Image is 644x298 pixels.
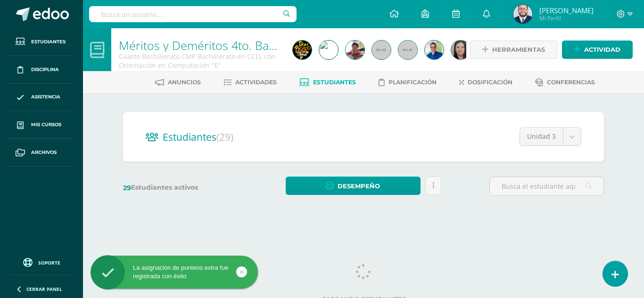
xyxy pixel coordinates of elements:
span: Cerrar panel [26,286,62,292]
span: Actividades [235,79,277,86]
img: bfd5407fb0f443f67a8cea95c6a37b99.png [346,40,364,59]
span: Disciplina [31,66,59,73]
div: Cuarto Bachillerato CMP Bachillerato en CCLL con Orientación en Computación 'E' [119,52,281,70]
img: e848a06d305063da6e408c2e705eb510.png [293,40,312,59]
a: Herramientas [470,40,557,59]
span: Archivos [31,149,57,156]
span: Conferencias [547,79,595,86]
span: Mis cursos [31,121,61,129]
a: Estudiantes [8,28,75,56]
span: Desempeño [338,177,380,195]
a: Conferencias [535,75,595,90]
a: Méritos y Deméritos 4to. Bach. en CCLL. "E" [119,37,353,53]
img: 45x45 [398,40,417,59]
a: Actividades [223,75,277,90]
a: Dosificación [459,75,512,90]
span: [PERSON_NAME] [539,6,594,15]
span: Unidad 3 [527,128,556,145]
img: 45x45 [372,40,391,59]
span: Herramientas [492,41,545,58]
span: Soporte [38,259,60,266]
a: Anuncios [155,75,201,90]
a: Archivos [8,139,75,167]
a: Disciplina [8,56,75,84]
span: Anuncios [168,79,201,86]
span: Estudiantes [31,38,66,46]
span: Asistencia [31,93,60,101]
img: a16637801c4a6befc1e140411cafe4ae.png [425,40,444,59]
span: Planificación [388,79,437,86]
span: Mi Perfil [539,14,594,22]
a: Planificación [379,75,437,90]
span: Dosificación [468,79,512,86]
a: Desempeño [286,177,420,195]
span: Estudiantes [163,130,233,144]
img: e03ec1ec303510e8e6f60bf4728ca3bf.png [451,40,470,59]
label: Estudiantes activos [123,183,238,192]
input: Busca el estudiante aquí... [490,177,603,195]
span: Estudiantes [313,79,356,86]
h1: Méritos y Deméritos 4to. Bach. en CCLL. "E" [119,39,281,52]
a: Soporte [11,256,72,268]
img: 6a2ad2c6c0b72cf555804368074c1b95.png [513,5,532,24]
span: Actividad [584,41,620,58]
div: La asignación de punteos extra fue registrada con éxito [91,264,258,281]
a: Actividad [562,40,633,59]
input: Busca un usuario... [89,6,297,22]
a: Asistencia [8,84,75,112]
img: 529e95d8c70de02c88ecaef2f0471237.png [319,40,338,59]
a: Mis cursos [8,111,75,139]
a: Unidad 3 [520,128,581,145]
span: (29) [216,130,233,144]
a: Estudiantes [299,75,356,90]
span: 29 [123,184,131,192]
